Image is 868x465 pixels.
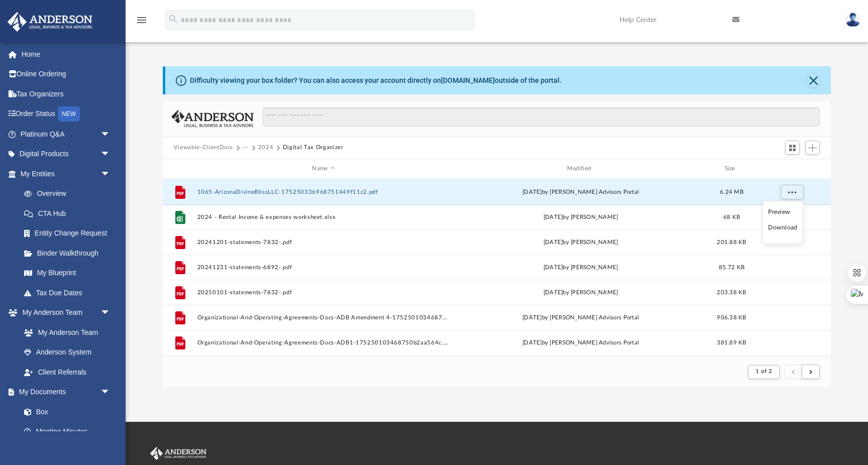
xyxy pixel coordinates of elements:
[720,189,743,194] span: 6.24 MB
[168,14,179,25] i: search
[100,164,121,184] span: arrow_drop_down
[7,144,126,164] a: Digital Productsarrow_drop_down
[196,164,450,173] div: Name
[717,239,746,245] span: 201.88 KB
[806,73,820,87] button: Close
[454,338,707,347] div: [DATE] by [PERSON_NAME] Advisors Portal
[454,263,707,272] div: [DATE] by [PERSON_NAME]
[167,164,192,173] div: id
[711,164,751,173] div: Size
[768,222,797,233] li: Download
[768,207,797,217] li: Preview
[7,164,126,184] a: My Entitiesarrow_drop_down
[7,104,126,125] a: Order StatusNEW
[717,289,746,295] span: 203.38 KB
[755,369,772,374] span: 1 of 2
[454,313,707,322] div: [DATE] by [PERSON_NAME] Advisors Portal
[7,124,126,144] a: Platinum Q&Aarrow_drop_down
[441,76,495,84] a: [DOMAIN_NAME]
[7,303,121,323] a: My Anderson Teamarrow_drop_down
[197,214,450,220] button: 2024 - Rental Income & expenses worksheet.xlsx
[14,283,126,303] a: Tax Due Dates
[58,106,80,122] div: NEW
[14,243,126,263] a: Binder Walkthrough
[174,143,233,152] button: Viewable-ClientDocs
[197,314,450,321] button: Organizational-And-Operating-Agreements-Docs-ADB Amendment 4-175250103468750b2a2eff9.pdf
[283,143,344,152] button: Digital Tax Organizer
[763,201,803,244] ul: More options
[780,184,803,199] button: More options
[14,342,121,363] a: Anderson System
[197,239,450,246] button: 20241201-statements-7832-.pdf
[454,288,707,297] div: [DATE] by [PERSON_NAME]
[719,264,744,270] span: 85.72 KB
[717,339,746,345] span: 381.89 KB
[14,322,116,342] a: My Anderson Team
[136,19,148,26] a: menu
[7,382,121,402] a: My Documentsarrow_drop_down
[14,263,121,283] a: My Blueprint
[243,143,249,152] button: ···
[785,141,800,155] button: Switch to Grid View
[14,422,121,442] a: Meeting Minutes
[7,44,126,64] a: Home
[14,362,121,382] a: Client Referrals
[197,289,450,296] button: 20250101-statements-7832-.pdf
[805,141,820,155] button: Add
[454,212,707,221] div: [DATE] by [PERSON_NAME]
[454,238,707,247] div: [DATE] by [PERSON_NAME]
[258,143,274,152] button: 2024
[197,189,450,195] button: 1065-ArizonaDivineBlissLLC-175250336968751449f11c2.pdf
[14,203,126,223] a: CTA Hub
[14,184,126,204] a: Overview
[7,84,126,104] a: Tax Organizers
[7,64,126,84] a: Online Ordering
[14,223,126,244] a: Entity Change Request
[263,107,820,127] input: Search files and folders
[748,365,780,379] button: 1 of 2
[717,314,746,320] span: 906.38 KB
[5,12,95,32] img: Anderson Advisors Platinum Portal
[100,144,121,165] span: arrow_drop_down
[190,75,562,86] div: Difficulty viewing your box folder? You can also access your account directly on outside of the p...
[136,14,148,26] i: menu
[100,124,121,145] span: arrow_drop_down
[723,214,740,219] span: 68 KB
[197,339,450,346] button: Organizational-And-Operating-Agreements-Docs-ADB1-175250103468750b2aa564c.pdf
[454,187,707,196] div: [DATE] by [PERSON_NAME] Advisors Portal
[756,164,826,173] div: id
[100,382,121,403] span: arrow_drop_down
[100,303,121,323] span: arrow_drop_down
[197,264,450,271] button: 20241231-statements-6892-.pdf
[14,402,116,422] a: Box
[148,447,208,460] img: Anderson Advisors Platinum Portal
[163,179,831,357] div: grid
[454,164,707,173] div: Modified
[845,13,860,27] img: User Pic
